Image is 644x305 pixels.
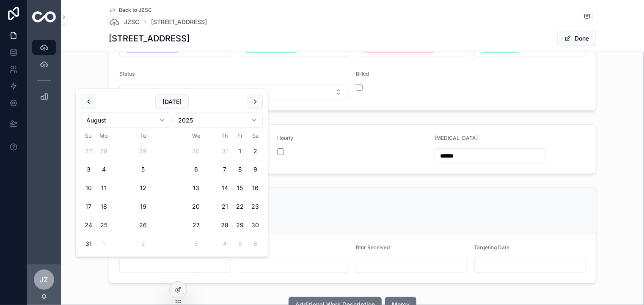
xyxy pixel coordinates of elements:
[232,218,248,233] button: Friday, August 29th, 2025
[356,71,369,77] span: Billed
[135,218,151,233] button: Tuesday, August 26th, 2025
[109,7,152,14] a: Back to JZSC
[217,199,232,215] button: Thursday, August 21st, 2025
[277,135,293,141] span: Hourly
[81,237,96,252] button: Sunday, August 31st, 2025
[248,218,263,233] button: Saturday, August 30th, 2025
[119,71,135,77] span: Status
[81,131,263,252] table: August 2025
[135,162,151,177] button: Tuesday, August 5th, 2025
[40,275,48,285] span: JZ
[356,244,390,251] span: Rtnr Received
[111,131,175,140] th: Tuesday
[81,181,96,196] button: Sunday, August 10th, 2025
[232,144,248,159] button: Friday, August 1st, 2025
[135,237,151,252] button: Tuesday, September 2nd, 2025
[119,7,152,14] span: Back to JZSC
[232,237,248,252] button: Friday, September 5th, 2025
[81,218,96,233] button: Sunday, August 24th, 2025
[151,18,207,26] a: [STREET_ADDRESS]
[81,131,96,140] th: Sunday
[248,237,263,252] button: Saturday, September 6th, 2025
[188,199,204,215] button: Wednesday, August 20th, 2025
[474,244,510,251] span: Targeting Date
[155,94,189,109] button: [DATE]
[81,199,96,215] button: Sunday, August 17th, 2025
[248,199,263,215] button: Saturday, August 23rd, 2025
[96,144,111,159] button: Monday, July 28th, 2025
[557,31,596,46] button: Done
[217,144,232,159] button: Thursday, July 31st, 2025
[248,162,263,177] button: Saturday, August 9th, 2025
[188,144,204,159] button: Wednesday, July 30th, 2025
[109,17,139,27] a: JZSC
[217,237,232,252] button: Thursday, September 4th, 2025
[248,181,263,196] button: Saturday, August 16th, 2025
[135,181,151,196] button: Tuesday, August 12th, 2025
[109,33,190,44] h1: [STREET_ADDRESS]
[248,131,263,140] th: Saturday
[232,162,248,177] button: Friday, August 8th, 2025
[96,181,111,196] button: Today, Monday, August 11th, 2025
[96,199,111,215] button: Monday, August 18th, 2025
[188,237,204,252] button: Wednesday, September 3rd, 2025
[96,162,111,177] button: Monday, August 4th, 2025
[96,237,111,252] button: Monday, September 1st, 2025
[81,162,96,177] button: Sunday, August 3rd, 2025
[124,18,139,26] span: JZSC
[96,218,111,233] button: Monday, August 25th, 2025
[217,162,232,177] button: Thursday, August 7th, 2025
[188,162,204,177] button: Wednesday, August 6th, 2025
[248,144,263,159] button: Saturday, August 2nd, 2025
[135,199,151,215] button: Tuesday, August 19th, 2025
[175,131,217,140] th: Wednesday
[217,131,232,140] th: Thursday
[435,135,478,141] span: [MEDICAL_DATA]
[217,218,232,233] button: Thursday, August 28th, 2025
[188,218,204,233] button: Wednesday, August 27th, 2025
[119,84,349,100] button: Select Button
[135,144,151,159] button: Tuesday, July 29th, 2025
[27,34,61,115] div: scrollable content
[232,199,248,215] button: Friday, August 22nd, 2025
[232,181,248,196] button: Friday, August 15th, 2025
[232,131,248,140] th: Friday
[217,181,232,196] button: Thursday, August 14th, 2025
[32,11,56,22] img: App logo
[81,144,96,159] button: Sunday, July 27th, 2025
[96,131,111,140] th: Monday
[188,181,204,196] button: Wednesday, August 13th, 2025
